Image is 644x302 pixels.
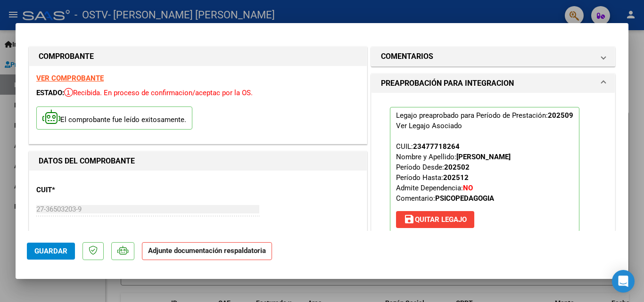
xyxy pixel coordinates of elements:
span: CUIL: Nombre y Apellido: Período Desde: Período Hasta: Admite Dependencia: [396,142,511,203]
mat-expansion-panel-header: PREAPROBACIÓN PARA INTEGRACION [372,74,615,93]
button: Guardar [27,243,75,260]
strong: 202512 [443,173,469,182]
strong: DATOS DEL COMPROBANTE [39,156,135,165]
p: Legajo preaprobado para Período de Prestación: [390,107,579,232]
mat-icon: save [404,213,415,225]
strong: COMPROBANTE [39,52,94,61]
p: CUIT [36,185,133,196]
h1: COMENTARIOS [381,51,433,62]
div: 23477718264 [413,141,460,152]
strong: 202509 [548,111,573,120]
strong: NO [463,184,473,192]
span: Quitar Legajo [404,215,467,224]
span: ESTADO: [36,89,64,97]
a: VER COMPROBANTE [36,74,104,82]
button: Quitar Legajo [396,211,474,228]
div: PREAPROBACIÓN PARA INTEGRACION [372,93,615,254]
strong: Adjunte documentación respaldatoria [148,246,266,255]
div: Ver Legajo Asociado [396,121,462,131]
h1: PREAPROBACIÓN PARA INTEGRACION [381,78,514,89]
strong: PSICOPEDAGOGIA [435,194,494,203]
mat-expansion-panel-header: COMENTARIOS [372,47,615,66]
div: Open Intercom Messenger [612,270,635,293]
span: Guardar [34,247,67,255]
strong: 202502 [444,163,470,171]
span: Comentario: [396,194,494,203]
strong: [PERSON_NAME] [456,153,511,161]
p: El comprobante fue leído exitosamente. [36,106,192,130]
span: Recibida. En proceso de confirmacion/aceptac por la OS. [64,89,253,97]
